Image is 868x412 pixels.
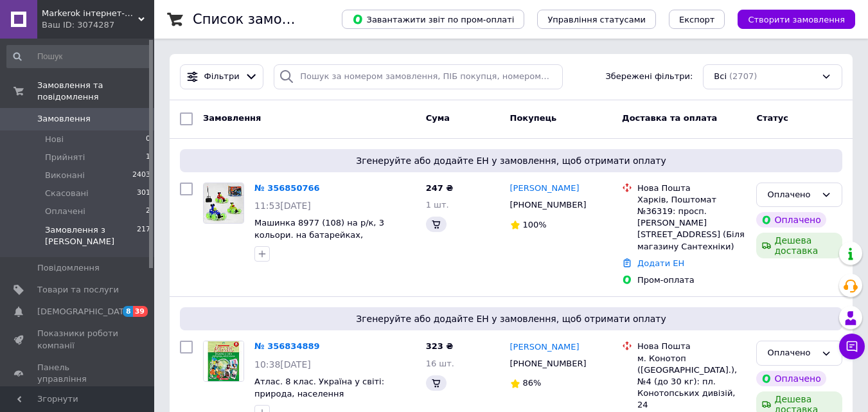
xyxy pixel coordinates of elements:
[254,377,384,399] a: Атлас. 8 клас. Україна у світі: природа, населення
[274,64,562,89] input: Пошук за номером замовлення, ПІБ покупця, номером телефону, Email, номером накладної
[767,346,816,360] div: Оплачено
[748,15,845,24] span: Створити замовлення
[756,212,826,228] div: Оплачено
[637,353,746,411] div: м. Конотоп ([GEOGRAPHIC_DATA].), №4 (до 30 кг): пл. Конотопських дивізій, 24
[37,113,91,125] span: Замовлення
[839,334,865,359] button: Чат з покупцем
[146,206,150,217] span: 2
[45,188,89,199] span: Скасовані
[508,197,589,213] div: [PHONE_NUMBER]
[137,188,150,199] span: 301
[146,134,150,145] span: 0
[37,306,132,318] span: [DEMOGRAPHIC_DATA]
[523,220,547,229] span: 100%
[254,218,384,264] a: Машинка 8977 (108) на р/к, 3 кольори. на батарейках, підсвічування, перевертиш, обертається перед...
[45,134,64,145] span: Нові
[204,183,244,223] img: Фото товару
[426,183,454,193] span: 247 ₴
[6,45,152,68] input: Пошук
[510,183,580,195] a: [PERSON_NAME]
[37,328,119,351] span: Показники роботи компанії
[637,183,746,194] div: Нова Пошта
[547,15,646,24] span: Управління статусами
[725,14,855,24] a: Створити замовлення
[756,371,826,386] div: Оплачено
[42,19,154,31] div: Ваш ID: 3074287
[426,341,454,351] span: 323 ₴
[756,113,788,123] span: Статус
[123,306,133,317] span: 8
[254,201,311,211] span: 11:53[DATE]
[45,170,85,181] span: Виконані
[342,10,524,29] button: Завантажити звіт по пром-оплаті
[508,355,589,372] div: [PHONE_NUMBER]
[523,378,542,388] span: 86%
[37,362,119,385] span: Панель управління
[537,10,656,29] button: Управління статусами
[729,71,757,81] span: (2707)
[37,262,100,274] span: Повідомлення
[45,224,137,247] span: Замовлення з [PERSON_NAME]
[426,113,450,123] span: Cума
[137,224,150,247] span: 217
[679,15,715,24] span: Експорт
[204,71,240,83] span: Фільтри
[133,306,148,317] span: 39
[426,359,454,368] span: 16 шт.
[637,194,746,253] div: Харків, Поштомат №36319: просп. [PERSON_NAME][STREET_ADDRESS] (Біля магазину Сантехніки)
[254,359,311,370] span: 10:38[DATE]
[45,152,85,163] span: Прийняті
[203,113,261,123] span: Замовлення
[510,113,557,123] span: Покупець
[637,341,746,352] div: Нова Пошта
[426,200,449,210] span: 1 шт.
[185,312,837,325] span: Згенеруйте або додайте ЕН у замовлення, щоб отримати оплату
[622,113,717,123] span: Доставка та оплата
[637,258,684,268] a: Додати ЕН
[185,154,837,167] span: Згенеруйте або додайте ЕН у замовлення, щоб отримати оплату
[204,341,244,381] img: Фото товару
[146,152,150,163] span: 1
[37,80,154,103] span: Замовлення та повідомлення
[45,206,85,217] span: Оплачені
[669,10,725,29] button: Експорт
[42,8,138,19] span: Markerok інтернет-магазин канцелярії
[605,71,693,83] span: Збережені фільтри:
[714,71,727,83] span: Всі
[37,284,119,296] span: Товари та послуги
[132,170,150,181] span: 2403
[352,13,514,25] span: Завантажити звіт по пром-оплаті
[756,233,842,258] div: Дешева доставка
[510,341,580,354] a: [PERSON_NAME]
[193,12,323,27] h1: Список замовлень
[203,341,244,382] a: Фото товару
[254,341,320,351] a: № 356834889
[738,10,855,29] button: Створити замовлення
[254,183,320,193] a: № 356850766
[637,274,746,286] div: Пром-оплата
[203,183,244,224] a: Фото товару
[767,188,816,202] div: Оплачено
